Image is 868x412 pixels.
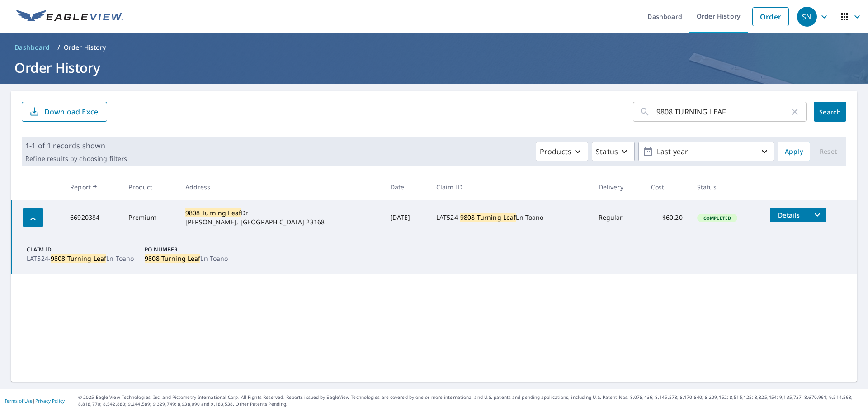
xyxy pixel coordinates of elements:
[145,254,200,263] mark: 9808 Turning Leaf
[778,142,810,161] button: Apply
[63,200,121,235] td: 66920384
[536,142,588,161] button: Products
[44,107,100,117] p: Download Excel
[145,254,228,263] p: Ln Toano
[178,174,383,200] th: Address
[814,102,846,122] button: Search
[644,200,690,235] td: $60.20
[644,174,690,200] th: Cost
[185,208,376,227] div: Dr [PERSON_NAME], [GEOGRAPHIC_DATA] 23168
[797,7,817,27] div: SN
[11,58,857,77] h1: Order History
[51,254,106,263] mark: 9808 Turning Leaf
[121,200,178,235] td: Premium
[35,398,65,404] a: Privacy Policy
[25,140,127,151] p: 1-1 of 1 records shown
[698,215,736,221] span: Completed
[25,155,127,163] p: Refine results by choosing filters
[775,211,802,219] span: Details
[596,146,618,157] p: Status
[785,146,803,157] span: Apply
[5,398,65,403] p: |
[145,246,228,254] p: PO Number
[57,42,60,53] li: /
[11,40,857,55] nav: breadcrumb
[27,254,134,263] p: LAT524- Ln Toano
[121,174,178,200] th: Product
[429,174,591,200] th: Claim ID
[429,200,591,235] td: LAT524- Ln Toano
[591,174,644,200] th: Delivery
[14,43,50,52] span: Dashboard
[808,208,826,222] button: filesDropdownBtn-66920384
[591,200,644,235] td: Regular
[22,102,107,122] button: Download Excel
[770,208,808,222] button: detailsBtn-66920384
[16,10,123,24] img: EV Logo
[63,174,121,200] th: Report #
[540,146,571,157] p: Products
[460,213,516,222] mark: 9808 Turning Leaf
[653,144,759,160] p: Last year
[64,43,106,52] p: Order History
[11,40,54,55] a: Dashboard
[752,7,789,26] a: Order
[5,398,33,404] a: Terms of Use
[383,174,429,200] th: Date
[27,246,134,254] p: Claim ID
[78,394,863,407] p: © 2025 Eagle View Technologies, Inc. and Pictometry International Corp. All Rights Reserved. Repo...
[656,99,789,124] input: Address, Report #, Claim ID, etc.
[638,142,774,161] button: Last year
[821,108,839,116] span: Search
[592,142,635,161] button: Status
[383,200,429,235] td: [DATE]
[185,208,241,217] mark: 9808 Turning Leaf
[690,174,763,200] th: Status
